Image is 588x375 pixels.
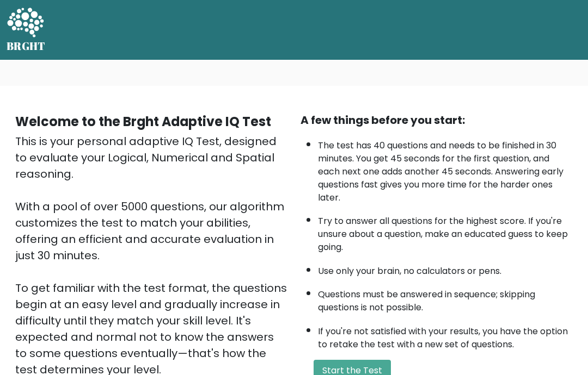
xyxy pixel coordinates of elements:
[7,4,46,55] a: BRGHT
[15,112,271,130] b: Welcome to the Brght Adaptive IQ Test
[318,259,573,278] li: Use only your brain, no calculators or pens.
[318,209,573,254] li: Try to answer all questions for the highest score. If you're unsure about a question, make an edu...
[7,40,46,53] h5: BRGHT
[301,112,573,128] div: A few things before you start:
[318,283,573,314] li: Questions must be answered in sequence; skipping questions is not possible.
[318,320,573,351] li: If you're not satisfied with your results, you have the option to retake the test with a new set ...
[318,134,573,204] li: The test has 40 questions and needs to be finished in 30 minutes. You get 45 seconds for the firs...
